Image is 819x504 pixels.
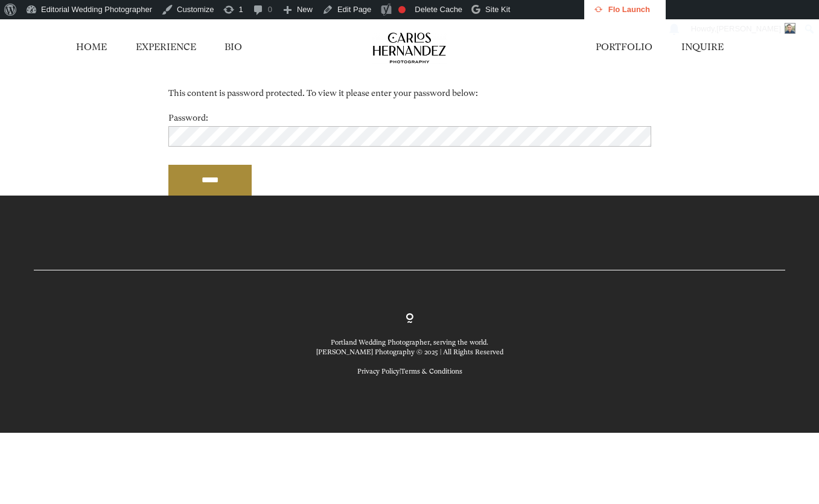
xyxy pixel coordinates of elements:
a: Howdy, [687,19,800,39]
a: BIO [225,41,242,54]
a: Privacy Policy [357,368,400,375]
div: Focus keyphrase not set [398,6,406,13]
a: INQUIRE [681,41,724,54]
input: Password: [168,126,651,147]
label: Password: [168,110,651,147]
a: PORTFOLIO [596,41,652,54]
span: Site Kit [485,5,510,14]
span: [PERSON_NAME] [716,24,781,33]
a: HOME [76,41,107,54]
p: This content is password protected. To view it please enter your password below: [168,86,651,101]
a: EXPERIENCE [136,41,196,54]
p: , serving the world. [PERSON_NAME] Photography © 2025 | All Rights Reserved [316,338,503,357]
img: Views over 48 hours. Click for more Jetpack Stats. [521,3,588,18]
a: Terms & Conditions [401,368,462,375]
a: Portland Wedding Photographer [331,339,430,346]
p: | [316,367,503,377]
